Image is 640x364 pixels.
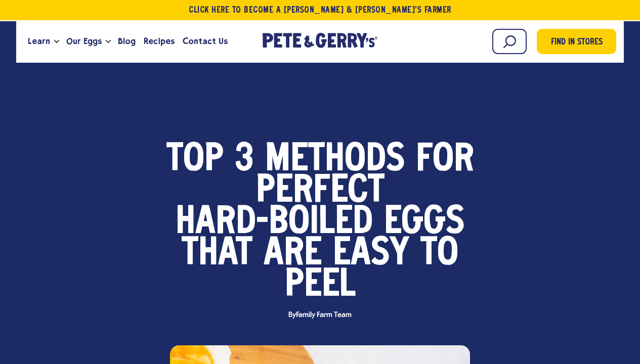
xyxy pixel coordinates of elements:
[66,35,102,48] span: Our Eggs
[144,35,175,48] span: Recipes
[537,29,616,54] a: Find in Stores
[140,28,179,55] a: Recipes
[285,270,356,301] span: Peel
[62,28,106,55] a: Our Eggs
[283,311,356,319] span: By
[24,28,54,55] a: Learn
[384,207,464,239] span: Eggs
[264,239,322,270] span: are
[106,40,111,43] button: Open the dropdown menu for Our Eggs
[28,35,50,48] span: Learn
[492,29,527,54] input: Search
[420,239,458,270] span: to
[296,311,351,319] span: Family Farm Team
[176,207,373,239] span: Hard-Boiled
[114,28,140,55] a: Blog
[179,28,232,55] a: Contact Us
[182,239,252,270] span: that
[166,145,224,176] span: Top
[256,176,385,207] span: Perfect
[416,145,474,176] span: for
[235,145,254,176] span: 3
[265,145,405,176] span: Methods
[118,35,136,48] span: Blog
[551,36,603,50] span: Find in Stores
[183,35,228,48] span: Contact Us
[54,40,59,43] button: Open the dropdown menu for Learn
[333,239,409,270] span: Easy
